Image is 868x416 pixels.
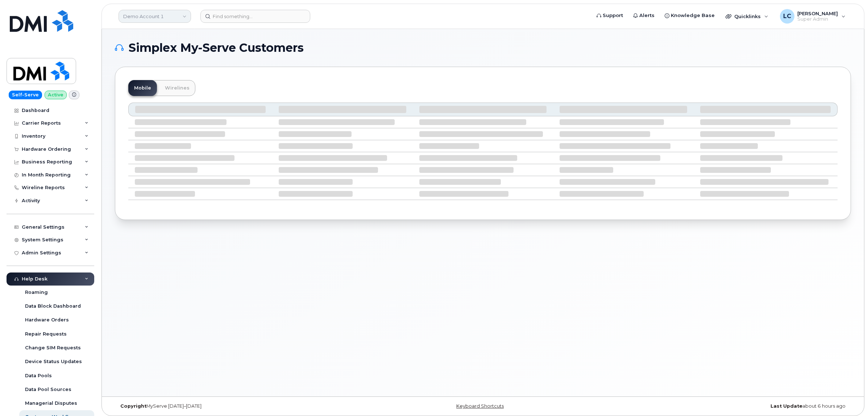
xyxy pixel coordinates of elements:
[159,80,195,96] a: Wirelines
[128,80,157,96] a: Mobile
[771,403,802,409] strong: Last Update
[606,403,851,409] div: about 6 hours ago
[456,403,504,409] a: Keyboard Shortcuts
[120,403,146,409] strong: Copyright
[129,42,304,53] span: Simplex My-Serve Customers
[115,403,360,409] div: MyServe [DATE]–[DATE]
